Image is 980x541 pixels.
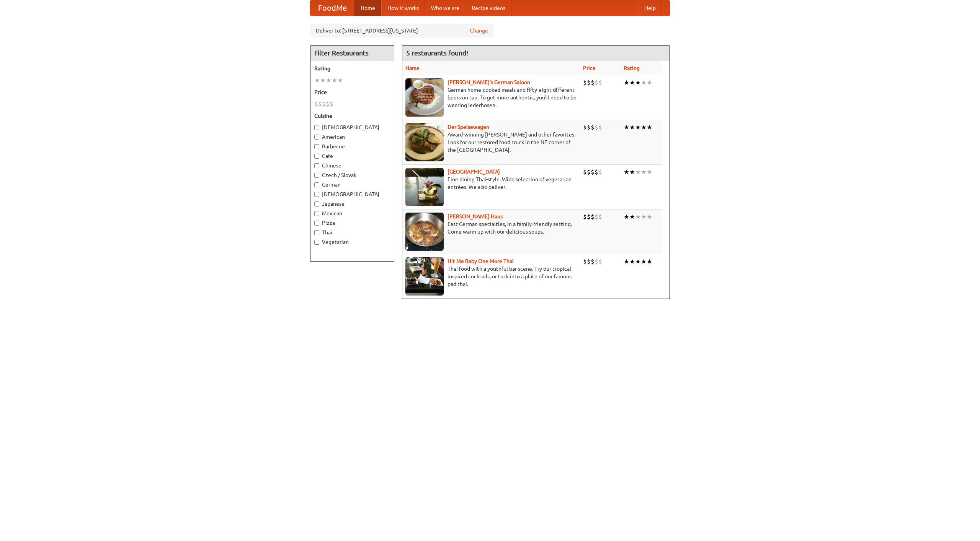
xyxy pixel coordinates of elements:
label: Pizza [314,219,390,227]
li: $ [587,123,591,132]
li: ★ [647,168,652,176]
li: $ [598,168,602,176]
input: Japanese [314,201,319,206]
div: Deliver to: [STREET_ADDRESS][US_STATE] [310,24,494,37]
a: Recipe videos [465,0,511,16]
h5: Cuisine [314,112,390,120]
input: Thai [314,230,319,235]
li: $ [587,168,591,176]
label: [DEMOGRAPHIC_DATA] [314,190,390,198]
li: $ [583,78,587,87]
label: Czech / Slovak [314,171,390,179]
label: American [314,133,390,141]
p: Award-winning [PERSON_NAME] and other favorites. Look for our restored food truck in the NE corne... [405,131,577,154]
li: ★ [635,123,641,132]
li: $ [598,213,602,221]
li: ★ [624,213,629,221]
input: German [314,182,319,187]
label: Vegetarian [314,238,390,246]
li: $ [587,78,591,87]
li: $ [587,213,591,221]
li: ★ [641,213,647,221]
a: How it works [381,0,425,16]
label: Chinese [314,162,390,169]
a: [PERSON_NAME] Haus [448,213,503,219]
input: Mexican [314,211,319,216]
li: $ [595,257,598,266]
li: $ [598,78,602,87]
li: $ [330,100,333,108]
input: Pizza [314,221,319,226]
li: ★ [629,168,635,176]
li: ★ [647,123,652,132]
label: Japanese [314,200,390,208]
li: ★ [314,76,320,84]
input: American [314,135,319,140]
label: Barbecue [314,143,390,150]
li: ★ [641,123,647,132]
li: ★ [326,76,332,84]
p: German home-cooked meals and fifty-eight different beers on tap. To get more authentic, you'd nee... [405,86,577,109]
a: Who we are [425,0,465,16]
input: Barbecue [314,144,319,149]
label: German [314,181,390,188]
label: Cafe [314,152,390,160]
li: $ [318,100,322,108]
input: [DEMOGRAPHIC_DATA] [314,192,319,197]
a: Der Speisewagen [448,124,489,130]
li: $ [591,213,595,221]
li: ★ [629,78,635,87]
p: East German specialties, in a family-friendly setting. Come warm up with our delicious soups. [405,220,577,236]
img: satay.jpg [405,168,444,206]
h4: Filter Restaurants [310,45,394,61]
a: Hit Me Baby One More Thai [448,258,514,264]
li: $ [598,123,602,132]
a: [GEOGRAPHIC_DATA] [448,169,500,175]
li: $ [583,123,587,132]
a: Change [470,27,488,34]
li: $ [583,213,587,221]
li: ★ [624,78,629,87]
a: Home [354,0,381,16]
li: ★ [635,78,641,87]
li: ★ [647,78,652,87]
li: $ [591,78,595,87]
img: babythai.jpg [405,257,444,296]
li: ★ [635,168,641,176]
li: $ [595,78,598,87]
a: Name [405,65,420,71]
li: ★ [624,168,629,176]
h5: Rating [314,65,390,72]
label: Mexican [314,210,390,217]
li: ★ [635,213,641,221]
input: [DEMOGRAPHIC_DATA] [314,125,319,130]
p: Fine dining Thai-style. Wide selection of vegetarian entrées. We also deliver. [405,175,577,191]
ng-pluralize: 5 restaurants found! [406,49,468,57]
a: Price [583,65,596,71]
li: $ [583,257,587,266]
p: Thai food with a youthful bar scene. Try our tropical inspired cocktails, or tuck into a plate of... [405,265,577,288]
li: $ [598,257,602,266]
img: speisewagen.jpg [405,123,444,161]
li: ★ [320,76,326,84]
li: $ [326,100,330,108]
li: $ [314,100,318,108]
a: FoodMe [310,0,354,16]
li: ★ [641,78,647,87]
input: Czech / Slovak [314,173,319,178]
li: ★ [647,257,652,266]
li: $ [587,257,591,266]
input: Chinese [314,163,319,168]
li: ★ [641,168,647,176]
li: ★ [641,257,647,266]
li: $ [595,213,598,221]
img: kohlhaus.jpg [405,213,444,251]
a: [PERSON_NAME]'s German Saloon [448,79,530,85]
li: ★ [624,123,629,132]
label: [DEMOGRAPHIC_DATA] [314,123,390,131]
img: esthers.jpg [405,78,444,117]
